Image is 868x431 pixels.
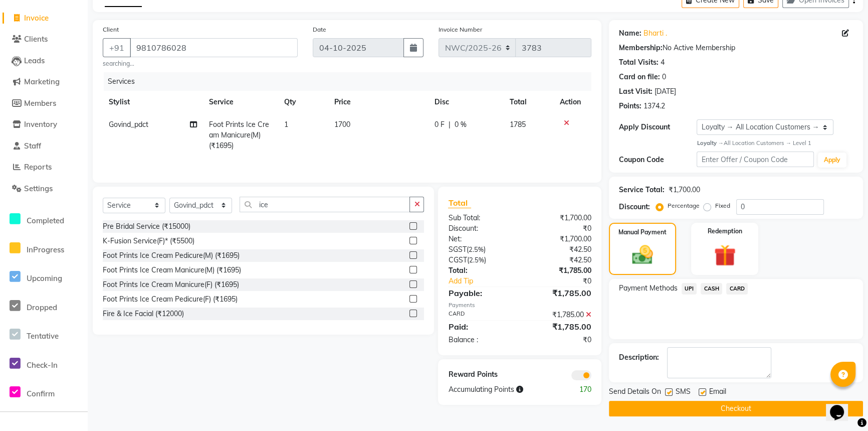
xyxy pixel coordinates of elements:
span: Invoice [24,13,49,23]
th: Price [328,91,428,113]
div: Foot Prints Ice Cream Manicure(F) (₹1695) [103,279,239,290]
div: ₹0 [533,276,598,286]
div: Service Total: [619,185,665,195]
span: Staff [24,141,41,151]
div: Apply Discount [619,122,697,132]
label: Client [103,25,119,34]
div: ₹1,785.00 [520,321,599,333]
span: Members [24,98,56,108]
small: searching... [103,59,298,68]
th: Disc [428,91,504,113]
div: No Active Membership [619,43,853,53]
div: Services [104,72,599,91]
span: Clients [24,34,48,44]
label: Manual Payment [618,228,667,237]
span: Leads [24,56,45,65]
img: _cash.svg [625,243,660,267]
div: Sub Total: [441,213,520,223]
span: 1 [284,120,288,129]
th: Total [504,91,554,113]
a: Invoice [3,13,85,24]
span: Confirm [27,389,55,398]
span: Foot Prints Ice Cream Manicure(M) (₹1695) [209,120,269,150]
input: Search by Name/Mobile/Email/Code [130,38,298,57]
span: 1785 [510,120,526,129]
a: Bharti . [643,28,667,39]
a: Marketing [3,76,85,88]
label: Redemption [708,227,742,236]
a: Inventory [3,119,85,130]
span: Tentative [27,331,59,341]
div: 0 [662,72,666,82]
img: _gift.svg [707,242,743,269]
span: Upcoming [27,273,62,283]
span: UPI [682,283,697,295]
div: ₹1,785.00 [520,265,599,276]
span: Settings [24,184,53,193]
div: Discount: [619,202,650,212]
strong: Loyalty → [697,139,723,147]
label: Date [313,25,326,34]
div: Discount: [441,223,520,234]
a: Settings [3,183,85,195]
label: Invoice Number [439,25,482,34]
div: Paid: [441,321,520,333]
div: Payable: [441,287,520,299]
span: Dropped [27,303,57,312]
span: Reports [24,162,52,172]
a: Add Tip [441,276,533,286]
div: CARD [441,310,520,320]
th: Stylist [103,91,203,113]
span: Govind_pdct [109,120,148,129]
span: Inventory [24,119,57,129]
button: Checkout [609,401,863,416]
button: Apply [818,153,846,168]
div: ₹1,700.00 [520,213,599,223]
div: [DATE] [655,86,676,97]
div: ₹1,785.00 [520,310,599,320]
span: 1700 [334,120,350,129]
div: Points: [619,101,641,111]
span: CGST [448,255,467,264]
th: Qty [278,91,328,113]
div: Membership: [619,43,663,53]
div: Fire & Ice Facial (₹12000) [103,309,184,319]
span: Total [448,198,471,208]
div: Card on file: [619,72,660,82]
div: 4 [661,57,665,68]
th: Action [554,91,591,113]
div: Foot Prints Ice Cream Pedicure(M) (₹1695) [103,250,240,261]
input: Search or Scan [240,197,410,212]
input: Enter Offer / Coupon Code [697,152,814,167]
div: Payments [448,301,591,310]
span: CARD [726,283,748,295]
span: Marketing [24,77,60,86]
span: Email [709,386,726,399]
button: +91 [103,38,131,57]
th: Service [203,91,278,113]
iframe: chat widget [826,391,858,421]
div: ₹1,785.00 [520,287,599,299]
span: 0 F [435,119,445,130]
div: ₹0 [520,335,599,345]
a: Staff [3,140,85,152]
span: Send Details On [609,386,661,399]
span: 0 % [455,119,467,130]
div: 1374.2 [643,101,665,111]
label: Fixed [715,201,730,210]
span: InProgress [27,245,64,254]
div: Foot Prints Ice Cream Manicure(M) (₹1695) [103,265,241,275]
span: SGST [448,245,466,254]
span: 2.5% [468,245,483,253]
a: Leads [3,55,85,67]
div: Total Visits: [619,57,659,68]
div: K-Fusion Service(F)* (₹5500) [103,236,194,246]
span: SMS [676,386,691,399]
div: Balance : [441,335,520,345]
div: Description: [619,352,659,363]
div: ( ) [441,255,520,265]
div: ₹42.50 [520,255,599,265]
span: Completed [27,216,64,225]
div: ₹42.50 [520,244,599,255]
div: Accumulating Points [441,384,559,395]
